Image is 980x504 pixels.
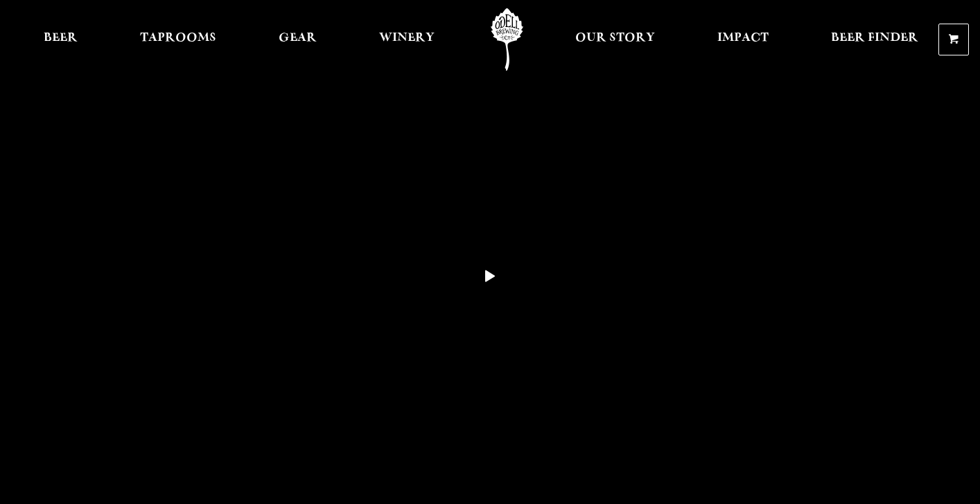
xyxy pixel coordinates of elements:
[566,8,664,71] a: Our Story
[717,33,769,44] span: Impact
[822,8,927,71] a: Beer Finder
[270,8,326,71] a: Gear
[481,8,533,71] a: Odell Home
[44,33,78,44] span: Beer
[370,8,444,71] a: Winery
[140,33,216,44] span: Taprooms
[575,33,655,44] span: Our Story
[708,8,778,71] a: Impact
[379,33,435,44] span: Winery
[279,33,317,44] span: Gear
[831,33,918,44] span: Beer Finder
[131,8,225,71] a: Taprooms
[35,8,87,71] a: Beer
